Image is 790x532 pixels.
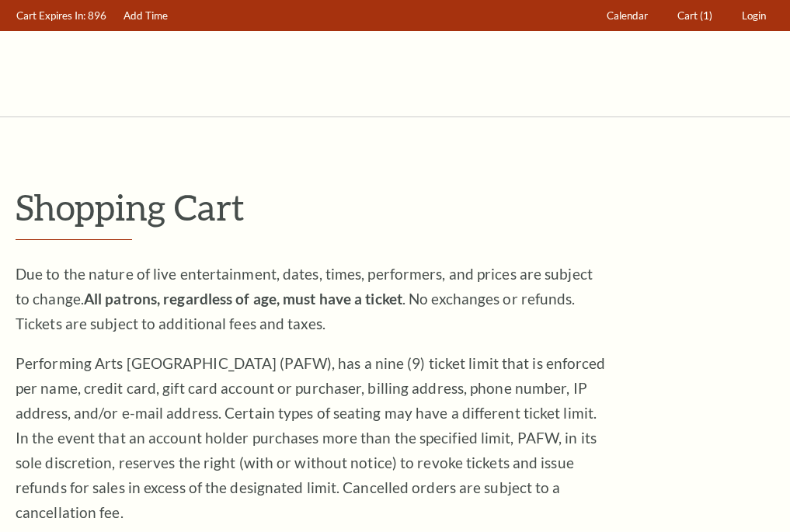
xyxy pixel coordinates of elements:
[84,290,402,308] strong: All patrons, regardless of age, must have a ticket
[117,1,176,31] a: Add Time
[16,9,85,22] span: Cart Expires In:
[600,1,656,31] a: Calendar
[670,1,720,31] a: Cart (1)
[742,9,766,22] span: Login
[700,9,712,22] span: (1)
[16,351,606,525] p: Performing Arts [GEOGRAPHIC_DATA] (PAFW), has a nine (9) ticket limit that is enforced per name, ...
[677,9,698,22] span: Cart
[607,9,648,22] span: Calendar
[88,9,106,22] span: 896
[735,1,774,31] a: Login
[16,265,593,332] span: Due to the nature of live entertainment, dates, times, performers, and prices are subject to chan...
[16,187,774,227] p: Shopping Cart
